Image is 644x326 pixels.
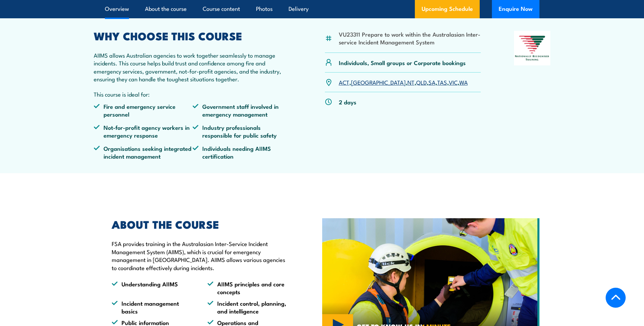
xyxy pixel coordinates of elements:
[112,219,291,229] h2: ABOUT THE COURSE
[94,123,193,139] li: Not-for-profit agency workers in emergency response
[339,98,356,106] p: 2 days
[416,78,427,86] a: QLD
[339,78,468,86] p: , , , , , , ,
[407,78,415,86] a: NT
[339,78,349,86] a: ACT
[192,102,292,118] li: Government staff involved in emergency management
[514,31,551,65] img: Nationally Recognised Training logo.
[94,90,292,98] p: This course is ideal for:
[207,299,291,315] li: Incident control, planning, and intelligence
[437,78,447,86] a: TAS
[428,78,436,86] a: SA
[94,144,193,160] li: Organisations seeking integrated incident management
[94,31,292,40] h2: WHY CHOOSE THIS COURSE
[339,30,481,46] li: VU23311 Prepare to work within the Australasian Inter-service Incident Management System
[459,78,468,86] a: WA
[351,78,406,86] a: [GEOGRAPHIC_DATA]
[192,123,292,139] li: Industry professionals responsible for public safety
[112,240,291,271] p: FSA provides training in the Australasian Inter-Service Incident Management System (AIIMS), which...
[94,102,193,118] li: Fire and emergency service personnel
[94,51,292,83] p: AIIMS allows Australian agencies to work together seamlessly to manage incidents. This course hel...
[339,59,466,66] p: Individuals, Small groups or Corporate bookings
[112,280,195,296] li: Understanding AIIMS
[192,144,292,160] li: Individuals needing AIIMS certification
[207,280,291,296] li: AIIMS principles and core concepts
[112,299,195,315] li: Incident management basics
[449,78,458,86] a: VIC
